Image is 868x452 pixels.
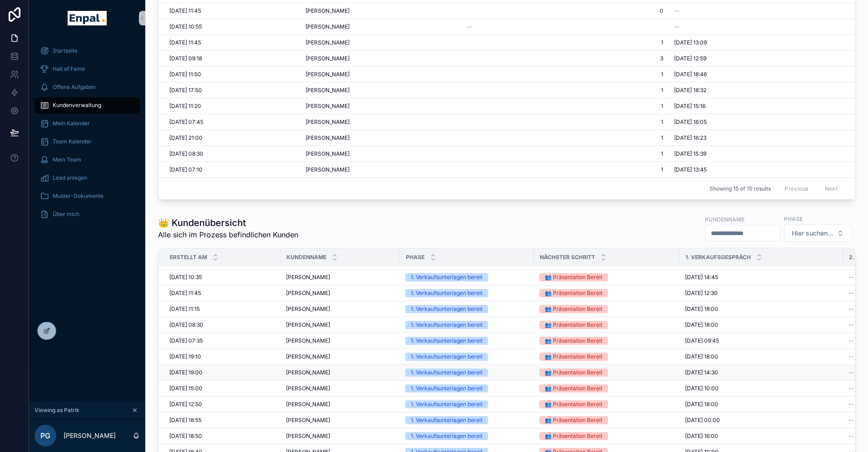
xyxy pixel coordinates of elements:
span: [PERSON_NAME] [306,87,350,94]
span: Team Kalender [53,138,92,145]
span: [DATE] 12:30 [685,290,718,297]
span: -- [848,290,854,297]
a: Kundenverwaltung [35,97,140,113]
span: -- [848,305,854,313]
span: [DATE] 16:00 [685,432,718,440]
a: [DATE] 07:35 [169,337,275,344]
span: [PERSON_NAME] [286,417,330,424]
span: [PERSON_NAME] [286,432,330,440]
a: [PERSON_NAME] [286,274,395,281]
a: [PERSON_NAME] [286,321,395,329]
span: [DATE] 18:00 [685,353,718,360]
span: [DATE] 14:45 [685,274,718,281]
span: [DATE] 07:35 [169,337,203,344]
a: Muster-Dokumente [35,188,140,204]
a: 1 [467,39,663,46]
label: Phase [784,215,803,223]
span: [PERSON_NAME] [286,385,330,392]
a: [DATE] 19:00 [169,369,275,376]
a: -- [674,7,853,15]
span: [PERSON_NAME] [306,103,350,110]
span: Alle sich im Prozess befindlichen Kunden [158,229,298,240]
span: Offene Aufgaben [53,84,96,91]
a: 👥 Präsentation Bereit [539,384,674,393]
a: -- [467,23,663,30]
span: [PERSON_NAME] [286,305,330,313]
span: [PERSON_NAME] [286,321,330,329]
a: Lead anlegen [35,170,140,186]
span: [DATE] 18:46 [674,71,707,78]
span: [DATE] 15:00 [169,385,202,392]
span: -- [848,401,854,408]
span: [DATE] 10:55 [169,23,202,30]
span: Lead anlegen [53,174,87,182]
a: [PERSON_NAME] [286,305,395,313]
a: 👥 Präsentation Bereit [539,368,674,377]
div: 👥 Präsentation Bereit [545,337,602,345]
a: [PERSON_NAME] [306,87,456,94]
span: [DATE] 10:00 [685,385,719,392]
a: [DATE] 00:00 [685,417,838,424]
a: 1. Verkaufsunterlagen bereit [405,416,528,424]
span: 1. Verkaufsgespräch [686,254,751,261]
span: [DATE] 18:00 [685,305,718,313]
span: [PERSON_NAME] [286,290,330,297]
a: Über mich [35,206,140,222]
span: [DATE] 12:59 [674,55,706,62]
div: 👥 Präsentation Bereit [545,273,602,281]
a: [DATE] 18:00 [685,401,838,408]
span: [DATE] 19:10 [169,353,201,360]
span: [DATE] 14:30 [685,369,718,376]
span: [DATE] 18:55 [169,417,202,424]
span: Mein Team [53,156,81,163]
a: [DATE] 08:30 [169,321,275,329]
span: [PERSON_NAME] [286,369,330,376]
a: [PERSON_NAME] [306,118,456,126]
a: [PERSON_NAME] [306,103,456,110]
button: Select Button [784,225,852,242]
a: [DATE] 19:10 [169,353,275,360]
a: [DATE] 15:39 [674,150,853,157]
div: 1. Verkaufsunterlagen bereit [411,273,483,281]
img: App logo [68,11,106,25]
span: -- [674,7,680,15]
span: Nächster Schritt [540,254,595,261]
a: 1. Verkaufsunterlagen bereit [405,432,528,440]
a: [PERSON_NAME] [286,337,395,344]
a: [PERSON_NAME] [306,134,456,142]
a: [DATE] 16:23 [674,134,853,142]
a: [DATE] 10:35 [169,274,275,281]
a: [PERSON_NAME] [286,353,395,360]
span: -- [848,417,854,424]
a: [PERSON_NAME] [306,71,456,78]
a: [DATE] 16:00 [685,432,838,440]
span: [DATE] 19:00 [169,369,202,376]
span: [PERSON_NAME] [306,134,350,142]
span: -- [848,337,854,344]
span: [DATE] 13:09 [674,39,707,46]
a: [DATE] 12:30 [685,290,838,297]
span: 3 [467,55,663,62]
span: -- [848,432,854,440]
span: [DATE] 17:50 [169,87,202,94]
span: [DATE] 09:18 [169,55,202,62]
span: [PERSON_NAME] [286,353,330,360]
span: [PERSON_NAME] [306,23,350,30]
span: [DATE] 16:23 [674,134,706,142]
a: [DATE] 11:50 [169,71,295,78]
a: 0 [467,7,663,15]
span: 1 [467,166,663,173]
div: 1. Verkaufsunterlagen bereit [411,368,483,377]
span: Viewing as Patrik [35,407,79,414]
div: 1. Verkaufsunterlagen bereit [411,416,483,424]
a: [DATE] 18:46 [674,71,853,78]
span: [DATE] 08:30 [169,150,203,157]
a: [DATE] 18:00 [685,353,838,360]
div: scrollable content [29,36,145,234]
span: Hall of Fame [53,65,85,73]
div: 👥 Präsentation Bereit [545,305,602,313]
span: [DATE] 11:50 [169,71,201,78]
span: [DATE] 16:05 [674,118,707,126]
